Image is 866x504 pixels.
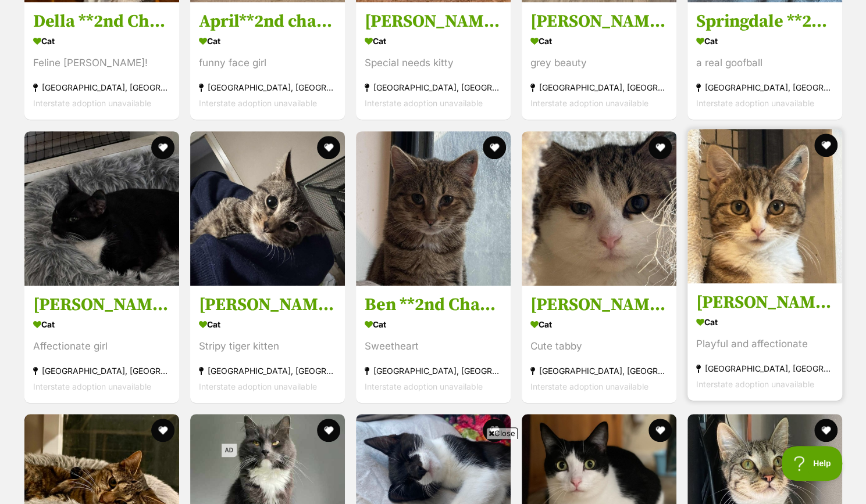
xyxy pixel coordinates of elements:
[33,339,170,354] div: Affectionate girl
[530,294,668,316] h3: [PERSON_NAME] **2nd Chance Cat Rescue**
[696,336,833,352] div: Playful and affectionate
[486,427,518,439] span: Close
[190,131,345,286] img: Novak Djokovic **2nd Chance Cat Rescue**
[199,56,336,71] div: funny face girl
[483,419,506,442] button: favourite
[190,285,345,403] a: [PERSON_NAME] **2nd Chance Cat Rescue** Cat Stripy tiger kitten [GEOGRAPHIC_DATA], [GEOGRAPHIC_DA...
[522,285,676,403] a: [PERSON_NAME] **2nd Chance Cat Rescue** Cat Cute tabby [GEOGRAPHIC_DATA], [GEOGRAPHIC_DATA] Inter...
[33,56,170,71] div: Feline [PERSON_NAME]!
[199,11,336,33] h3: April**2nd chance Cat rescue**
[530,11,668,33] h3: [PERSON_NAME] **2nd Chance Cat Rescue**
[696,80,833,96] div: [GEOGRAPHIC_DATA], [GEOGRAPHIC_DATA]
[696,361,833,376] div: [GEOGRAPHIC_DATA], [GEOGRAPHIC_DATA]
[696,314,833,330] div: Cat
[696,99,814,109] span: Interstate adoption unavailable
[199,316,336,333] div: Cat
[199,33,336,50] div: Cat
[365,294,502,316] h3: Ben **2nd Chance Cat Rescue**
[648,419,672,442] button: favourite
[365,339,502,354] div: Sweetheart
[33,363,170,379] div: [GEOGRAPHIC_DATA], [GEOGRAPHIC_DATA]
[696,379,814,389] span: Interstate adoption unavailable
[522,131,676,286] img: Brett **2nd Chance Cat Rescue**
[365,80,502,96] div: [GEOGRAPHIC_DATA], [GEOGRAPHIC_DATA]
[687,2,842,120] a: Springdale **2nd Chance Cat Rescue** Cat a real goofball [GEOGRAPHIC_DATA], [GEOGRAPHIC_DATA] Int...
[24,2,179,120] a: Della **2nd Chance Cat Rescue** Cat Feline [PERSON_NAME]! [GEOGRAPHIC_DATA], [GEOGRAPHIC_DATA] In...
[814,419,838,442] button: favourite
[365,381,483,391] span: Interstate adoption unavailable
[365,316,502,333] div: Cat
[24,285,179,403] a: [PERSON_NAME] **2nd Chance Cat Rescue** Cat Affectionate girl [GEOGRAPHIC_DATA], [GEOGRAPHIC_DATA...
[33,381,151,391] span: Interstate adoption unavailable
[530,99,648,109] span: Interstate adoption unavailable
[530,339,668,354] div: Cute tabby
[696,11,833,33] h3: Springdale **2nd Chance Cat Rescue**
[33,316,170,333] div: Cat
[199,381,317,391] span: Interstate adoption unavailable
[696,33,833,50] div: Cat
[814,134,838,157] button: favourite
[687,283,842,401] a: [PERSON_NAME] **2nd Chance Cat Rescue** Cat Playful and affectionate [GEOGRAPHIC_DATA], [GEOGRAPH...
[199,99,317,109] span: Interstate adoption unavailable
[483,136,506,159] button: favourite
[648,136,672,159] button: favourite
[33,11,170,33] h3: Della **2nd Chance Cat Rescue**
[530,363,668,379] div: [GEOGRAPHIC_DATA], [GEOGRAPHIC_DATA]
[530,316,668,333] div: Cat
[356,2,511,120] a: [PERSON_NAME] **2nd Chance Cat Rescue** Cat Special needs kitty [GEOGRAPHIC_DATA], [GEOGRAPHIC_DA...
[317,419,340,442] button: favourite
[782,446,843,481] iframe: Help Scout Beacon - Open
[530,56,668,71] div: grey beauty
[365,56,502,71] div: Special needs kitty
[190,2,345,120] a: April**2nd chance Cat rescue** Cat funny face girl [GEOGRAPHIC_DATA], [GEOGRAPHIC_DATA] Interstat...
[33,33,170,50] div: Cat
[696,56,833,71] div: a real goofball
[365,11,502,33] h3: [PERSON_NAME] **2nd Chance Cat Rescue**
[199,339,336,354] div: Stripy tiger kitten
[24,131,179,286] img: Martina Hingis **2nd Chance Cat Rescue**
[33,80,170,96] div: [GEOGRAPHIC_DATA], [GEOGRAPHIC_DATA]
[365,363,502,379] div: [GEOGRAPHIC_DATA], [GEOGRAPHIC_DATA]
[151,419,174,442] button: favourite
[530,381,648,391] span: Interstate adoption unavailable
[151,136,174,159] button: favourite
[696,291,833,314] h3: [PERSON_NAME] **2nd Chance Cat Rescue**
[687,129,842,283] img: Emily **2nd Chance Cat Rescue**
[317,136,340,159] button: favourite
[199,80,336,96] div: [GEOGRAPHIC_DATA], [GEOGRAPHIC_DATA]
[356,285,511,403] a: Ben **2nd Chance Cat Rescue** Cat Sweetheart [GEOGRAPHIC_DATA], [GEOGRAPHIC_DATA] Interstate adop...
[199,294,336,316] h3: [PERSON_NAME] **2nd Chance Cat Rescue**
[33,294,170,316] h3: [PERSON_NAME] **2nd Chance Cat Rescue**
[356,131,511,286] img: Ben **2nd Chance Cat Rescue**
[530,80,668,96] div: [GEOGRAPHIC_DATA], [GEOGRAPHIC_DATA]
[365,33,502,50] div: Cat
[365,99,483,109] span: Interstate adoption unavailable
[530,33,668,50] div: Cat
[222,444,237,457] span: AD
[522,2,676,120] a: [PERSON_NAME] **2nd Chance Cat Rescue** Cat grey beauty [GEOGRAPHIC_DATA], [GEOGRAPHIC_DATA] Inte...
[199,363,336,379] div: [GEOGRAPHIC_DATA], [GEOGRAPHIC_DATA]
[33,99,151,109] span: Interstate adoption unavailable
